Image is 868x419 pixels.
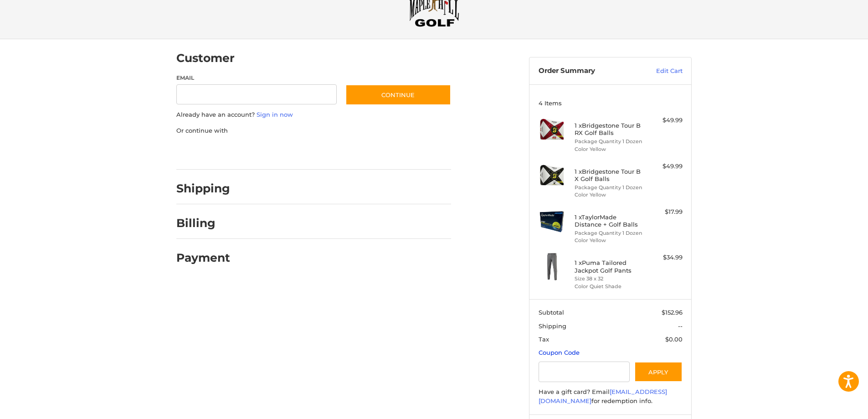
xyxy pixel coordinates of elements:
[176,216,230,230] h2: Billing
[647,162,683,171] div: $49.99
[575,145,644,153] li: Color Yellow
[174,144,242,160] iframe: PayPal-paypal
[539,362,630,382] input: Gift Certificate or Coupon Code
[539,388,683,405] div: Have a gift card? Email for redemption info.
[345,84,451,105] button: Continue
[539,309,564,316] span: Subtotal
[176,181,230,196] h2: Shipping
[647,253,683,262] div: $34.99
[575,237,644,244] li: Color Yellow
[575,275,644,283] li: Size 38 x 32
[575,184,644,191] li: Package Quantity 1 Dozen
[678,322,683,330] span: --
[539,349,580,356] a: Coupon Code
[251,144,319,160] iframe: PayPal-paylater
[575,122,644,137] h4: 1 x Bridgestone Tour B RX Golf Balls
[176,51,235,65] h2: Customer
[647,116,683,125] div: $49.99
[575,229,644,237] li: Package Quantity 1 Dozen
[539,99,683,107] h3: 4 Items
[539,322,566,330] span: Shipping
[176,110,451,119] p: Already have an account?
[575,191,644,199] li: Color Yellow
[575,259,644,274] h4: 1 x Puma Tailored Jackpot Golf Pants
[665,336,683,343] span: $0.00
[575,283,644,290] li: Color Quiet Shade
[328,144,396,160] iframe: PayPal-venmo
[539,336,549,343] span: Tax
[662,309,683,316] span: $152.96
[575,138,644,145] li: Package Quantity 1 Dozen
[575,213,644,228] h4: 1 x TaylorMade Distance + Golf Balls
[176,251,230,265] h2: Payment
[647,207,683,217] div: $17.99
[539,67,637,76] h3: Order Summary
[634,362,683,382] button: Apply
[257,111,293,118] a: Sign in now
[637,67,683,76] a: Edit Cart
[176,126,451,135] p: Or continue with
[539,388,667,404] a: [EMAIL_ADDRESS][DOMAIN_NAME]
[575,168,644,183] h4: 1 x Bridgestone Tour B X Golf Balls
[176,74,337,82] label: Email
